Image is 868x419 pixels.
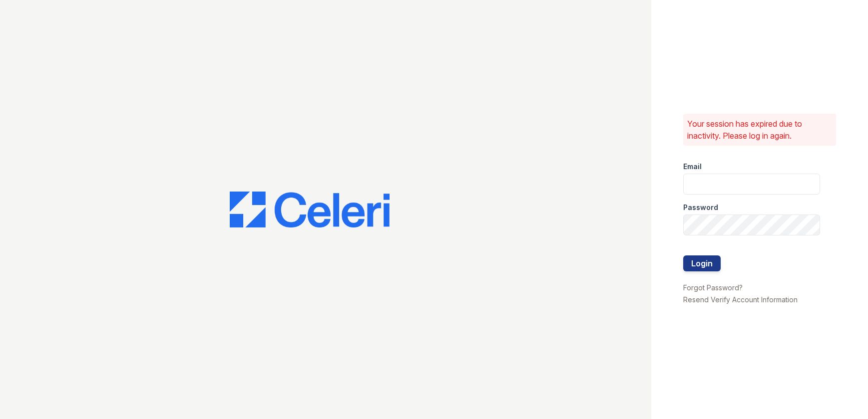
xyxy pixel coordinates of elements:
[687,118,833,142] p: Your session has expired due to inactivity. Please log in again.
[683,203,718,212] label: Password
[683,283,743,292] a: Forgot Password?
[683,162,702,172] label: Email
[683,255,721,271] button: Login
[683,295,798,304] a: Resend Verify Account Information
[230,192,390,227] img: CE_Logo_Blue-a8612792a0a2168367f1c8372b55b34899dd931a85d93a1a3d3e32e68fde9ad4.png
